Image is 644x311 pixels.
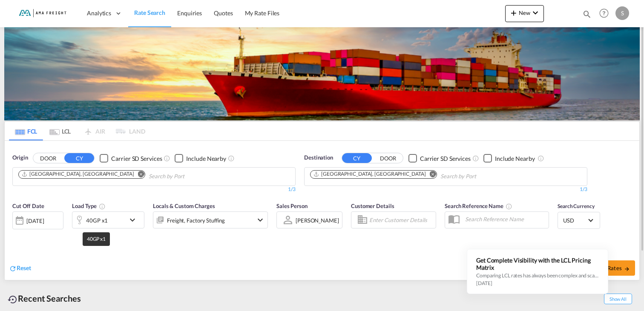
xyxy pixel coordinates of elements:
[313,171,427,178] div: Press delete to remove this chip.
[483,154,535,163] md-checkbox: Checkbox No Ink
[4,27,640,120] img: LCL+%26+FCL+BACKGROUND.png
[563,217,587,224] span: USD
[304,154,333,162] span: Destination
[9,264,31,273] div: icon-refreshReset
[21,171,135,178] div: Press delete to remove this chip.
[506,203,512,210] md-icon: Your search will be saved by the below given name
[100,154,162,163] md-checkbox: Checkbox No Ink
[12,211,63,229] div: [DATE]
[13,4,70,23] img: f843cad07f0a11efa29f0335918cc2fb.png
[538,155,544,162] md-icon: Unchecked: Ignores neighbouring ports when fetching rates.Checked : Includes neighbouring ports w...
[164,155,170,162] md-icon: Unchecked: Search for CY (Container Yard) services for all selected carriers.Checked : Search for...
[245,9,280,17] span: My Rate Files
[509,8,519,18] md-icon: icon-plus 400-fg
[21,171,134,178] div: Shanghai, CNSHA
[111,154,162,163] div: Carrier SD Services
[177,9,202,17] span: Enquiries
[127,215,142,225] md-icon: icon-chevron-down
[72,203,106,209] span: Load Type
[615,6,629,20] div: S
[228,155,235,162] md-icon: Unchecked: Ignores neighbouring ports when fetching rates.Checked : Includes neighbouring ports w...
[558,203,595,209] span: Search Currency
[86,214,108,226] div: 40GP x1
[472,155,479,162] md-icon: Unchecked: Search for CY (Container Yard) services for all selected carriers.Checked : Search for...
[149,170,230,183] input: Chips input.
[17,168,233,183] md-chips-wrap: Chips container. Use arrow keys to select chips.
[408,154,471,163] md-checkbox: Checkbox No Ink
[214,9,233,17] span: Quotes
[509,9,540,16] span: New
[167,214,225,226] div: Freight Factory Stuffing
[153,211,268,228] div: Freight Factory Stuffingicon-chevron-down
[445,203,512,209] span: Search Reference Name
[420,154,471,163] div: Carrier SD Services
[9,122,145,140] md-pagination-wrapper: Use the left and right arrow keys to navigate between tabs
[12,228,19,240] md-datepicker: Select
[562,214,595,226] md-select: Select Currency: $ USDUnited States Dollar
[17,264,31,271] span: Reset
[582,9,592,22] div: icon-magnify
[12,203,44,209] span: Cut Off Date
[134,9,165,16] span: Rate Search
[597,6,611,20] span: Help
[4,289,84,308] div: Recent Searches
[351,203,394,209] span: Customer Details
[304,186,587,193] div: 1/3
[597,6,615,21] div: Help
[99,203,106,210] md-icon: icon-information-outline
[5,141,639,280] div: OriginDOOR CY Checkbox No InkUnchecked: Search for CY (Container Yard) services for all selected ...
[313,171,425,178] div: Hamburg, DEHAM
[424,171,437,179] button: Remove
[87,236,106,242] span: 40GP x1
[589,265,630,271] span: Search Rates
[495,154,535,163] div: Include Nearby
[8,294,18,305] md-icon: icon-backup-restore
[624,266,630,272] md-icon: icon-arrow-right
[440,170,521,183] input: Chips input.
[12,186,296,193] div: 1/3
[582,9,592,19] md-icon: icon-magnify
[9,122,43,140] md-tab-item: FCL
[530,8,540,18] md-icon: icon-chevron-down
[461,213,549,225] input: Search Reference Name
[276,203,308,209] span: Sales Person
[295,214,340,226] md-select: Sales Person: Stefan Steffen
[373,153,403,163] button: DOOR
[505,5,544,22] button: icon-plus 400-fgNewicon-chevron-down
[255,215,265,225] md-icon: icon-chevron-down
[309,168,525,183] md-chips-wrap: Chips container. Use arrow keys to select chips.
[87,9,111,17] span: Analytics
[604,294,632,304] span: Show All
[175,154,226,163] md-checkbox: Checkbox No Ink
[369,214,433,226] input: Enter Customer Details
[153,203,215,209] span: Locals & Custom Charges
[33,153,63,163] button: DOOR
[64,153,94,163] button: CY
[72,211,144,228] div: 40GP x1icon-chevron-down
[132,171,145,179] button: Remove
[12,154,28,162] span: Origin
[296,217,339,224] div: [PERSON_NAME]
[26,217,44,225] div: [DATE]
[9,265,17,272] md-icon: icon-refresh
[186,154,226,163] div: Include Nearby
[43,122,77,140] md-tab-item: LCL
[342,153,372,163] button: CY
